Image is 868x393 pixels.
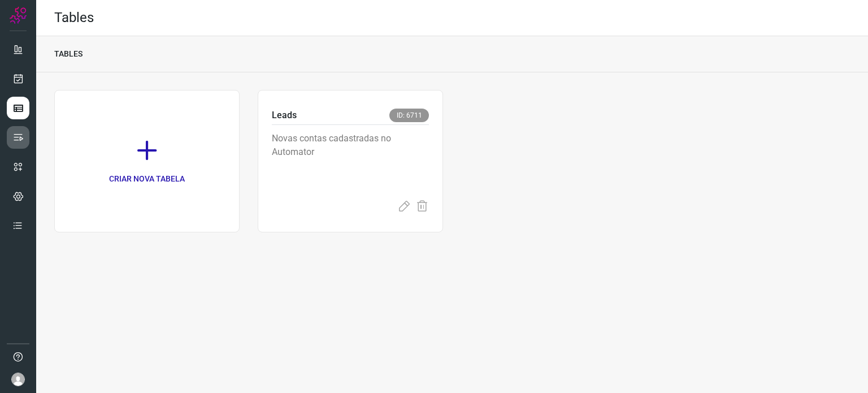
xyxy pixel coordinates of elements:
[54,48,83,60] p: TABLES
[109,173,185,185] p: CRIAR NOVA TABELA
[54,90,240,232] a: CRIAR NOVA TABELA
[389,109,429,122] span: ID: 6711
[272,109,297,122] p: Leads
[272,132,429,188] p: Novas contas cadastradas no Automator
[54,10,94,26] h2: Tables
[11,373,25,386] img: avatar-user-boy.jpg
[10,7,27,24] img: Logo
